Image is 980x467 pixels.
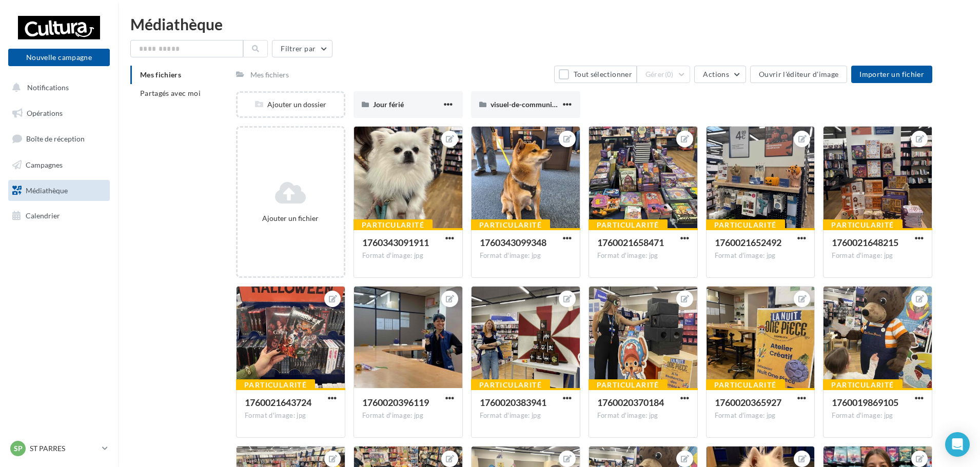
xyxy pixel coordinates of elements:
button: Notifications [6,77,108,98]
div: Format d'image: jpg [715,411,807,420]
span: Calendrier [26,211,60,220]
div: Particularité [471,219,550,231]
div: Format d'image: jpg [832,251,924,260]
a: Médiathèque [6,180,112,201]
div: Mes fichiers [250,70,289,80]
span: Notifications [27,83,69,92]
div: Particularité [236,379,315,391]
span: Jour férié [373,100,404,109]
span: 1760020365927 [715,397,781,408]
span: Médiathèque [26,186,68,194]
span: 1760020383941 [480,397,546,408]
span: SP [14,443,23,454]
div: Ajouter un dossier [238,99,344,110]
div: Particularité [823,219,902,231]
div: Format d'image: jpg [832,411,924,420]
div: Format d'image: jpg [480,251,572,260]
div: Format d'image: jpg [245,411,337,420]
div: Ajouter un fichier [242,213,340,224]
div: Format d'image: jpg [597,251,689,260]
div: Format d'image: jpg [597,411,689,420]
a: Opérations [6,103,112,124]
span: 1760019869105 [832,397,898,408]
div: Format d'image: jpg [715,251,807,260]
span: visuel-de-communication [491,100,572,109]
button: Ouvrir l'éditeur d'image [750,66,847,83]
button: Nouvelle campagne [8,49,110,66]
span: 1760343099348 [480,237,546,248]
button: Actions [694,66,746,83]
span: Campagnes [26,160,63,169]
span: Mes fichiers [140,70,181,79]
span: Opérations [27,109,63,117]
a: SP ST PARRES [8,439,110,458]
div: Particularité [823,379,902,391]
span: (0) [665,70,674,78]
div: Médiathèque [130,16,968,32]
div: Particularité [354,219,433,231]
div: Format d'image: jpg [480,411,572,420]
button: Importer un fichier [851,66,932,83]
span: 1760021652492 [715,237,781,248]
p: ST PARRES [30,443,98,454]
div: Format d'image: jpg [362,251,454,260]
span: Importer un fichier [859,70,924,78]
div: Format d'image: jpg [362,411,454,420]
div: Particularité [706,219,785,231]
a: Boîte de réception [6,128,112,150]
div: Particularité [471,379,550,391]
button: Tout sélectionner [554,66,636,83]
a: Calendrier [6,205,112,227]
span: 1760020396119 [362,397,429,408]
div: Particularité [706,379,785,391]
div: Particularité [589,379,668,391]
span: 1760021648215 [832,237,898,248]
button: Gérer(0) [637,66,691,83]
button: Filtrer par [272,40,332,57]
span: 1760343091911 [362,237,429,248]
span: Actions [703,70,729,78]
span: Boîte de réception [26,134,85,143]
div: Open Intercom Messenger [945,432,970,457]
span: 1760020370184 [597,397,664,408]
div: Particularité [589,219,668,231]
span: 1760021643724 [245,397,311,408]
span: 1760021658471 [597,237,664,248]
span: Partagés avec moi [140,89,201,97]
a: Campagnes [6,154,112,176]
